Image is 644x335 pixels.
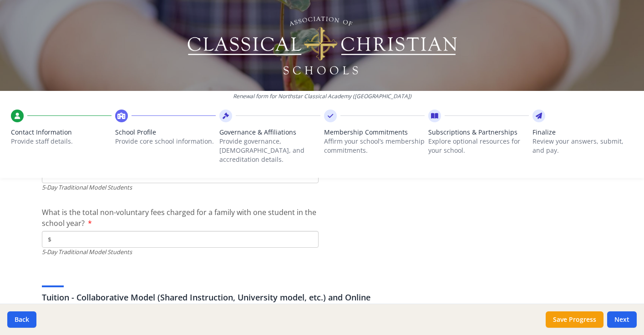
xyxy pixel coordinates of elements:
[428,137,529,155] p: Explore optional resources for your school.
[219,137,320,164] p: Provide governance, [DEMOGRAPHIC_DATA], and accreditation details.
[532,137,633,155] p: Review your answers, submit, and pay.
[42,183,319,192] div: 5-Day Traditional Model Students
[532,128,633,137] span: Finalize
[42,291,603,304] h3: Tuition - Collaborative Model (Shared Instruction, University model, etc.) and Online
[11,137,112,146] p: Provide staff details.
[42,207,316,228] span: What is the total non-voluntary fees charged for a family with one student in the school year?
[607,311,637,328] button: Next
[7,311,36,328] button: Back
[324,137,425,155] p: Affirm your school’s membership commitments.
[186,14,458,77] img: Logo
[115,128,216,137] span: School Profile
[11,128,112,137] span: Contact Information
[324,128,425,137] span: Membership Commitments
[546,311,603,328] button: Save Progress
[115,137,216,146] p: Provide core school information.
[219,128,320,137] span: Governance & Affiliations
[428,128,529,137] span: Subscriptions & Partnerships
[42,248,319,256] div: 5-Day Traditional Model Students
